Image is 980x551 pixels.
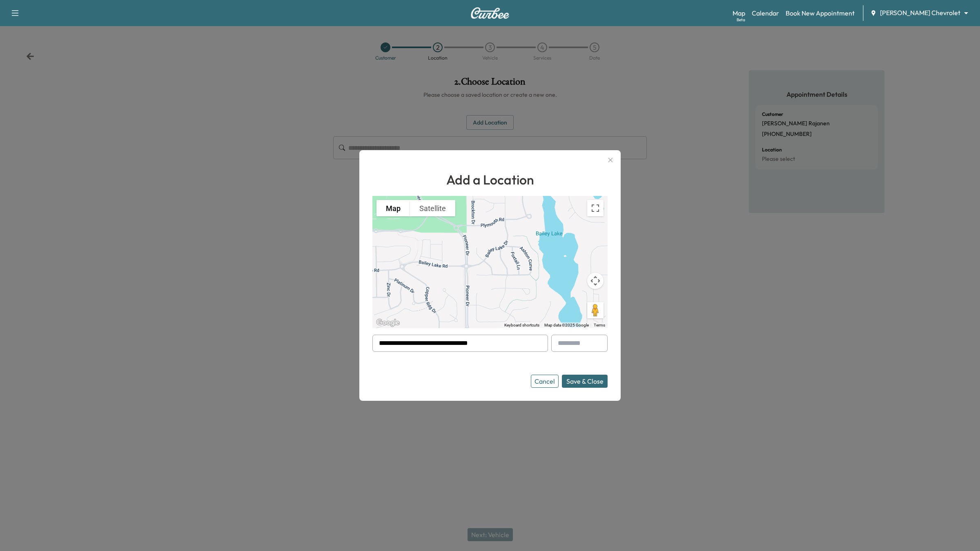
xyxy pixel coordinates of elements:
[531,375,559,388] button: Cancel
[376,200,410,216] button: Show street map
[733,8,745,18] a: MapBeta
[562,375,608,388] button: Save & Close
[470,7,510,19] img: Curbee Logo
[880,8,960,18] span: [PERSON_NAME] Chevrolet
[372,170,608,189] h1: Add a Location
[410,200,455,216] button: Show satellite imagery
[504,322,539,328] button: Keyboard shortcuts
[587,273,604,289] button: Map camera controls
[786,8,855,18] a: Book New Appointment
[587,302,604,318] button: Drag Pegman onto the map to open Street View
[374,318,401,328] a: Open this area in Google Maps (opens a new window)
[737,17,745,23] div: Beta
[752,8,779,18] a: Calendar
[594,323,605,327] a: Terms (opens in new tab)
[544,323,589,327] span: Map data ©2025 Google
[374,318,401,328] img: Google
[587,200,604,216] button: Toggle fullscreen view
